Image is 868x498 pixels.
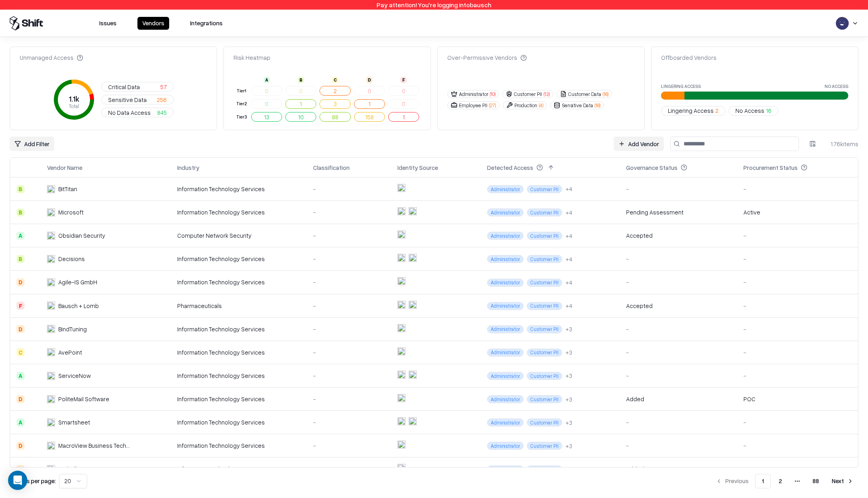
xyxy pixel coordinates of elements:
div: Information Technology Services [177,255,300,263]
div: - [313,371,385,380]
span: ( 13 ) [544,91,550,98]
div: Procurement Status [743,163,798,172]
div: - [313,231,385,240]
div: Decisions [58,255,85,263]
button: 2 [319,86,350,96]
img: Obsidian Security [47,232,55,240]
div: C [332,77,338,83]
span: Administrator [487,232,524,240]
div: Obsidian Security [58,231,105,240]
span: Customer PII [527,208,562,216]
button: Integrations [185,17,227,30]
div: + 4 [565,255,572,263]
div: A [16,232,25,240]
div: Risk Heatmap [233,53,270,62]
div: - [313,465,385,473]
img: entra.microsoft.com [397,184,405,192]
div: Industry [177,163,199,172]
div: Pharmaceuticals [177,302,300,310]
img: PoliteMail Software [47,395,55,403]
div: D [16,442,25,450]
img: ServiceNow [47,372,55,380]
div: Over-Permissive Vendors [447,53,527,62]
div: BitTitan [58,185,77,193]
img: microsoft365.com [409,254,417,262]
span: No Access [735,106,764,115]
div: ServiceNow [58,371,91,380]
img: Verbella CMG [47,465,55,473]
button: No Data Access845 [101,108,174,117]
button: +4 [565,208,572,217]
div: Agile-IS GmbH [58,278,97,286]
div: Information Technology Services [177,348,300,357]
div: Identity Source [397,163,438,172]
button: Customer PII(13) [502,90,553,98]
button: 10 [285,112,316,122]
div: MacroView Business Technology [58,441,131,450]
div: - [313,278,385,286]
span: Customer PII [527,395,562,403]
div: Added [626,465,644,473]
span: Customer PII [527,232,562,240]
label: No Access [825,84,848,88]
img: AvePoint [47,348,55,356]
div: Information Technology Services [177,325,300,333]
img: entra.microsoft.com [397,301,405,309]
button: +4 [565,302,572,310]
span: Customer PII [527,372,562,380]
div: - [313,255,385,263]
span: ( 27 ) [489,102,496,109]
label: Lingering Access [661,84,701,88]
div: - [743,255,852,263]
div: D [16,278,25,286]
span: ( 16 ) [603,91,608,98]
nav: pagination [711,474,858,488]
span: Administrator [487,395,524,403]
div: Information Technology Services [177,185,300,193]
span: ( 4 ) [539,102,543,109]
button: +4 [565,232,572,240]
button: 1 [354,99,385,109]
span: Administrator [487,442,524,450]
button: Lingering Access2 [661,106,725,116]
button: Sensitive Data256 [101,95,174,104]
span: ( 18 ) [595,102,600,109]
img: entra.microsoft.com [397,371,405,379]
button: +3 [565,371,572,380]
div: Computer Network Security [177,231,300,240]
tspan: Total [69,103,79,109]
div: Information Technology Services [177,371,300,380]
span: Administrator [487,302,524,310]
button: 13 [251,112,282,122]
div: B [16,208,25,216]
img: entra.microsoft.com [397,394,405,402]
div: - [626,371,731,380]
div: + 3 [565,371,572,380]
span: Administrator [487,418,524,427]
img: microsoft365.com [409,207,417,215]
div: Pending Assessment [626,208,684,216]
div: Information Technology Services [177,278,300,286]
div: - [626,278,731,286]
span: Critical Data [108,83,140,91]
span: Administrator [487,279,524,287]
div: B [298,77,304,83]
div: F [16,302,25,310]
div: D [16,465,25,473]
button: +3 [565,442,572,450]
span: Administrator [487,465,524,474]
img: microsoft365.com [409,417,417,425]
div: A [264,77,270,83]
img: entra.microsoft.com [397,441,405,449]
button: 1 [285,99,316,109]
div: Information Technology Services [177,441,300,450]
a: Add Vendor [614,137,664,151]
span: Sensitive Data [108,96,147,104]
img: Decisions [47,255,55,263]
div: Verbella CMG [58,465,94,473]
div: - [626,255,731,263]
div: A [16,372,25,380]
div: - [626,185,731,193]
span: Customer PII [527,418,562,427]
div: Accepted [626,231,653,240]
